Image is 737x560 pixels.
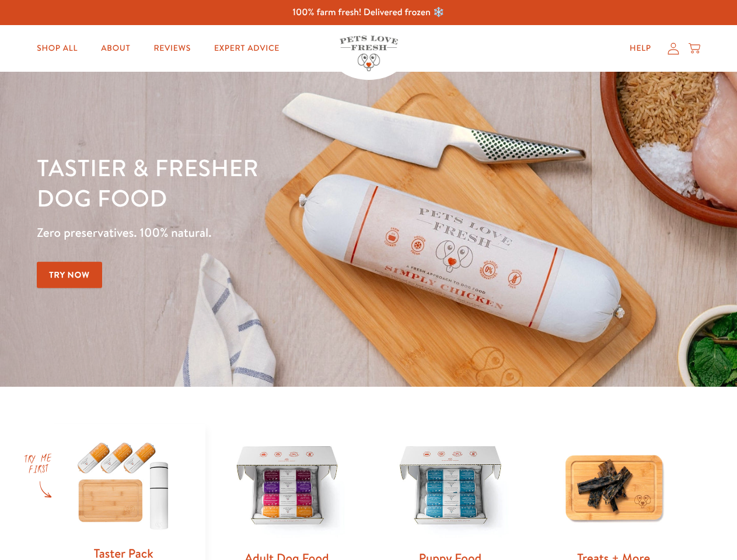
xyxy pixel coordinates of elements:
a: About [92,37,139,60]
a: Try Now [37,262,102,288]
a: Shop All [27,37,87,60]
a: Expert Advice [205,37,289,60]
a: Help [620,37,661,60]
h1: Tastier & fresher dog food [37,152,479,213]
img: Pets Love Fresh [340,36,398,71]
a: Reviews [144,37,200,60]
p: Zero preservatives. 100% natural. [37,222,479,243]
